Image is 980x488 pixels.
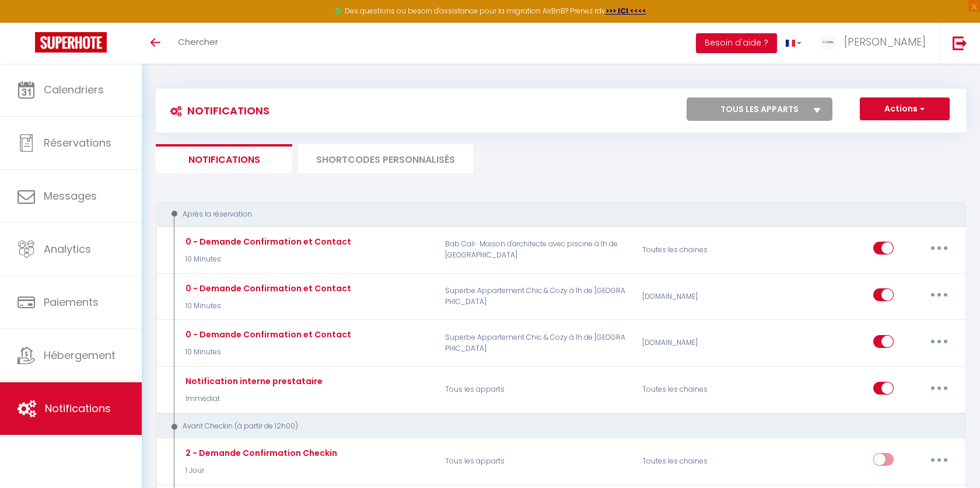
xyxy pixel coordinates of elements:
[953,36,967,50] img: logout
[696,33,777,53] button: Besoin d'aide ?
[437,326,635,360] p: Superbe Appartement Chic & Cozy à 1h de [GEOGRAPHIC_DATA]
[635,326,766,360] div: [DOMAIN_NAME]
[183,447,337,459] div: 2 - Demande Confirmation Checkin
[183,465,337,476] p: 1 Jour
[183,235,351,248] div: 0 - Demande Confirmation et Contact
[45,401,111,416] span: Notifications
[635,444,766,478] div: Toutes les chaines
[44,135,111,150] span: Réservations
[183,301,351,312] p: 10 Minutes
[35,32,107,53] img: Super Booking
[810,23,940,64] a: ... [PERSON_NAME]
[635,373,766,407] div: Toutes les chaines
[44,295,99,309] span: Paiements
[437,280,635,313] p: Superbe Appartement Chic & Cozy à 1h de [GEOGRAPHIC_DATA]
[605,6,646,16] a: >>> ICI <<<<
[183,347,351,358] p: 10 Minutes
[183,375,323,388] div: Notification interne prestataire
[44,82,104,97] span: Calendriers
[183,393,323,405] p: Immédiat
[44,242,91,256] span: Analytics
[437,444,635,478] p: Tous les apparts
[635,233,766,267] div: Toutes les chaines
[44,189,97,203] span: Messages
[298,144,473,173] li: SHORTCODES PERSONNALISÉS
[178,36,218,48] span: Chercher
[860,97,950,121] button: Actions
[183,328,351,341] div: 0 - Demande Confirmation et Contact
[183,254,351,265] p: 10 Minutes
[156,144,292,173] li: Notifications
[437,233,635,267] p: Bab Cali · Maison d'architecte avec piscine à 1h de [GEOGRAPHIC_DATA]
[44,348,116,362] span: Hébergement
[819,33,836,51] img: ...
[164,97,269,124] h3: Notifications
[635,280,766,313] div: [DOMAIN_NAME]
[183,282,351,295] div: 0 - Demande Confirmation et Contact
[437,373,635,407] p: Tous les apparts
[167,421,940,432] div: Avant Checkin (à partir de 12h00)
[167,209,940,220] div: Après la réservation
[844,34,926,49] span: [PERSON_NAME]
[169,23,227,64] a: Chercher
